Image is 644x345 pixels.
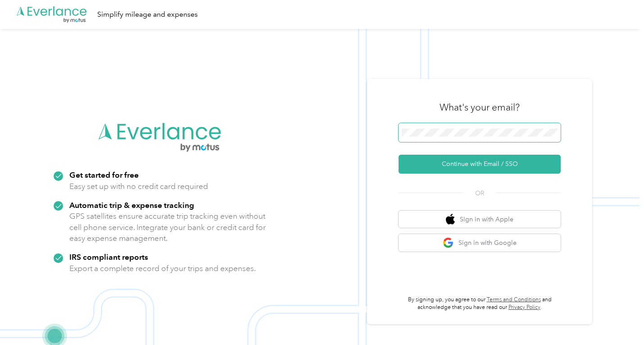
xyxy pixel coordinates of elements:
img: apple logo [446,214,455,225]
strong: Get started for free [69,170,139,179]
div: Simplify mileage and expenses [97,9,198,20]
button: apple logoSign in with Apple [399,211,561,228]
button: google logoSign in with Google [399,234,561,252]
img: google logo [443,237,454,248]
strong: Automatic trip & expense tracking [69,200,194,210]
a: Terms and Conditions [487,296,541,303]
h3: What's your email? [440,101,520,114]
p: GPS satellites ensure accurate trip tracking even without cell phone service. Integrate your bank... [69,211,266,244]
a: Privacy Policy [508,304,540,311]
p: By signing up, you agree to our and acknowledge that you have read our . [399,296,561,312]
strong: IRS compliant reports [69,252,148,262]
span: OR [464,189,495,198]
button: Continue with Email / SSO [399,155,561,174]
p: Export a complete record of your trips and expenses. [69,263,256,274]
p: Easy set up with no credit card required [69,181,208,192]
